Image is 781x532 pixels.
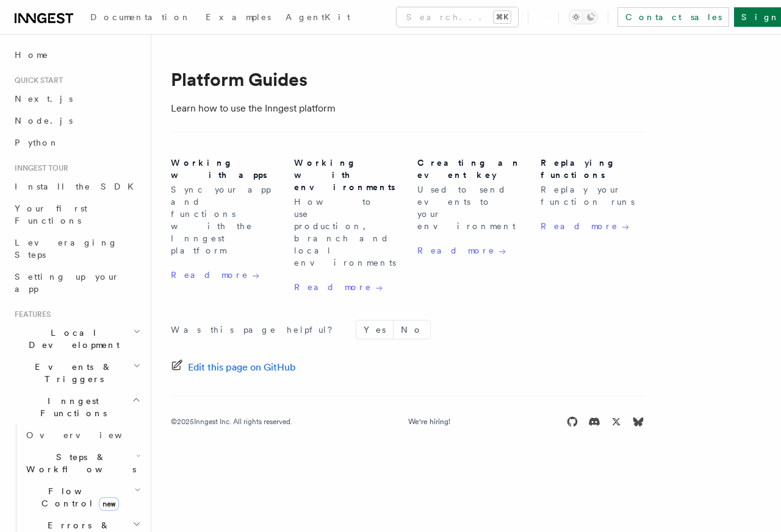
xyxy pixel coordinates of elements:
[171,417,292,427] div: © 2025 Inngest Inc. All rights reserved.
[206,12,271,22] span: Examples
[171,157,275,181] h3: Working with apps
[198,4,278,33] a: Examples
[90,12,191,22] span: Documentation
[408,417,450,427] a: We're hiring!
[10,44,143,66] a: Home
[15,272,120,294] span: Setting up your app
[494,11,511,23] kbd: ⌘K
[21,451,136,475] span: Steps & Workflows
[10,110,143,132] a: Node.js
[15,204,87,225] span: Your first Functions
[10,266,143,300] a: Setting up your app
[286,12,350,22] span: AgentKit
[15,238,118,260] span: Leveraging Steps
[569,10,598,24] button: Toggle dark mode
[10,88,143,110] a: Next.js
[171,183,275,257] p: Sync your app and functions with the Inngest platform
[171,100,644,117] p: Learn how to use the Inngest platform
[397,7,518,27] button: Search...⌘K
[21,424,143,446] a: Overview
[617,7,729,27] a: Contact sales
[10,327,133,351] span: Local Development
[10,132,143,154] a: Python
[417,157,521,181] h3: Creating an event key
[10,163,68,173] span: Inngest tour
[15,116,73,126] span: Node.js
[15,182,141,191] span: Install the SDK
[171,268,259,282] a: Read more
[10,76,63,85] span: Quick start
[294,157,398,193] h3: Working with environments
[171,359,296,376] a: Edit this page on GitHub
[10,176,143,197] a: Install the SDK
[10,390,143,424] button: Inngest Functions
[10,310,51,319] span: Features
[21,480,143,514] button: Flow Controlnew
[541,157,644,181] h3: Replaying functions
[278,4,358,33] a: AgentKit
[541,183,644,208] p: Replay your function runs
[188,359,296,376] span: Edit this page on GitHub
[10,232,143,266] a: Leveraging Steps
[15,49,49,61] span: Home
[83,4,198,33] a: Documentation
[356,321,393,339] button: Yes
[21,446,143,480] button: Steps & Workflows
[15,138,59,147] span: Python
[10,356,143,390] button: Events & Triggers
[21,485,134,509] span: Flow Control
[394,321,430,339] button: No
[10,395,132,419] span: Inngest Functions
[99,497,119,511] span: new
[10,197,143,232] a: Your first Functions
[171,324,341,336] p: Was this page helpful?
[294,280,383,294] a: Read more
[417,244,506,257] a: Read more
[294,196,398,269] p: How to use production, branch and local environments
[541,219,629,233] a: Read more
[26,430,152,440] span: Overview
[417,183,521,232] p: Used to send events to your environment
[10,322,143,356] button: Local Development
[171,68,644,90] h1: Platform Guides
[15,94,73,104] span: Next.js
[10,361,133,385] span: Events & Triggers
